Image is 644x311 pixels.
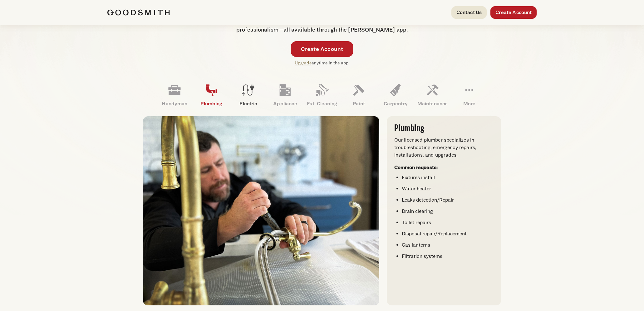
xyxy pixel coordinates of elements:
img: Plumber adjusting a brass faucet [143,116,379,305]
p: Plumbing [193,100,230,108]
p: Ext. Cleaning [303,100,340,108]
a: More [451,79,488,111]
li: Drain clearing [402,208,494,215]
a: Handyman [156,79,193,111]
p: Appliance [267,100,303,108]
a: Paint [340,79,377,111]
a: Ext. Cleaning [303,79,340,111]
li: Gas lanterns [402,241,494,249]
p: Electric [230,100,267,108]
a: Electric [230,79,267,111]
a: Carpentry [377,79,414,111]
a: Appliance [267,79,303,111]
a: Maintenance [414,79,451,111]
p: anytime in the app. [295,59,350,67]
a: Upgrade [295,60,312,65]
img: Goodsmith [107,9,170,16]
a: Create Account [291,41,353,57]
p: Paint [340,100,377,108]
li: Filtration systems [402,253,494,260]
p: Maintenance [414,100,451,108]
li: Leaks detection/Repair [402,196,494,204]
h3: Plumbing [394,124,494,133]
li: Disposal repair/Replacement [402,230,494,238]
a: Plumbing [193,79,230,111]
strong: Common requests: [394,164,438,170]
li: Water heater [402,185,494,193]
p: More [451,100,488,108]
a: Contact Us [451,6,487,19]
p: Carpentry [377,100,414,108]
li: Fixtures install [402,174,494,181]
li: Toilet repairs [402,219,494,226]
p: Handyman [156,100,193,108]
span: Dozens of home repair services, trusted technicians, and reliable professionalism—all available t... [236,18,408,33]
p: Our licensed plumber specializes in troubleshooting, emergency repairs, installations, and upgrades. [394,136,494,159]
a: Create Account [490,6,537,19]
